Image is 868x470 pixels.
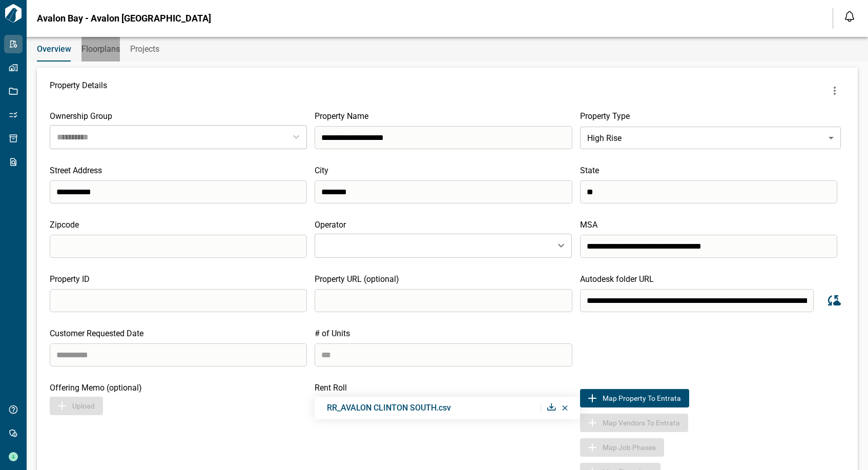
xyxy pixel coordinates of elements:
[580,180,837,203] input: search
[50,329,143,338] span: Customer Requested Date
[130,44,159,54] span: Projects
[50,343,307,366] input: search
[50,289,307,312] input: search
[586,392,598,404] img: Map to Entrata
[50,111,112,121] span: Ownership Group
[50,274,90,284] span: Property ID
[37,13,211,24] span: Avalon Bay - Avalon [GEOGRAPHIC_DATA]
[580,166,599,175] span: State
[315,166,328,175] span: City
[821,289,845,312] button: Sync data from Autodesk
[315,383,347,393] span: Rent Roll
[841,8,858,25] button: Open notification feed
[580,274,654,284] span: Autodesk folder URL
[315,126,572,149] input: search
[315,329,350,338] span: # of Units
[50,235,307,258] input: search
[50,166,102,175] span: Street Address
[580,111,630,121] span: Property Type
[27,37,868,62] div: base tabs
[315,274,399,284] span: Property URL (optional)
[554,238,568,253] button: Open
[81,44,120,54] span: Floorplans
[315,220,346,230] span: Operator
[580,389,689,407] button: Map to EntrataMap Property to Entrata
[315,111,368,121] span: Property Name
[824,80,845,101] button: more
[50,180,307,203] input: search
[315,289,572,312] input: search
[580,289,814,312] input: search
[580,235,837,258] input: search
[315,180,572,203] input: search
[580,124,841,152] div: High Rise
[50,383,142,393] span: Offering Memo (optional)
[50,220,79,230] span: Zipcode
[37,44,71,54] span: Overview
[50,80,107,101] span: Property Details
[580,220,597,230] span: MSA
[327,403,451,413] span: RR_AVALON CLINTON SOUTH.csv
